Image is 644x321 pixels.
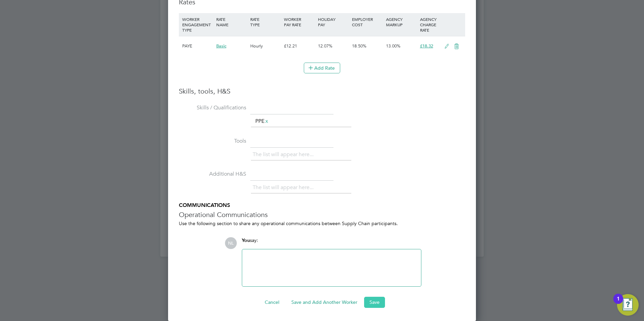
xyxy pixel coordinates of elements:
[282,13,316,31] div: WORKER PAY RATE
[352,43,366,49] span: 18.50%
[364,297,385,308] button: Save
[215,13,249,31] div: RATE NAME
[225,237,237,249] span: NL
[286,297,363,308] button: Save and Add Another Worker
[253,150,316,159] li: The list will appear here...
[384,13,418,31] div: AGENCY MARKUP
[420,43,433,49] span: £18.32
[316,13,350,31] div: HOLIDAY PAY
[617,299,620,308] div: 1
[179,220,465,226] div: Use the following section to share any operational communications between Supply Chain participants.
[179,171,246,178] label: Additional H&S
[264,117,269,126] a: x
[259,297,285,308] button: Cancel
[253,183,316,192] li: The list will appear here...
[617,294,639,316] button: Open Resource Center, 1 new notification
[386,43,400,49] span: 13.00%
[181,13,215,36] div: WORKER ENGAGEMENT TYPE
[318,43,332,49] span: 12.07%
[350,13,384,31] div: EMPLOYER COST
[249,13,283,31] div: RATE TYPE
[179,104,246,111] label: Skills / Qualifications
[216,43,226,49] span: Basic
[242,237,421,249] div: say:
[179,87,465,96] h3: Skills, tools, H&S
[418,13,441,36] div: AGENCY CHARGE RATE
[179,202,465,209] h5: COMMUNICATIONS
[179,138,246,145] label: Tools
[242,238,250,243] span: You
[304,63,340,73] button: Add Rate
[253,117,272,126] li: PPE
[282,36,316,56] div: £12.21
[179,210,465,219] h3: Operational Communications
[249,36,283,56] div: Hourly
[181,36,215,56] div: PAYE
